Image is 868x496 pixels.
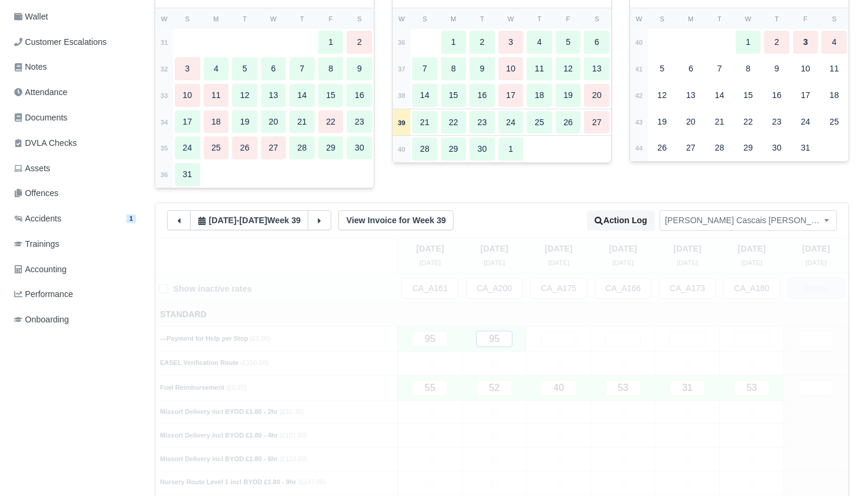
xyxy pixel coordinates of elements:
span: 1 [126,214,136,223]
div: 23 [469,111,495,134]
div: 31 [175,163,200,186]
strong: 38 [398,92,406,99]
span: 5 days ago [239,216,267,225]
div: 21 [412,111,438,134]
span: Offences [14,187,58,200]
div: 28 [412,138,438,161]
div: 15 [441,84,466,107]
small: W [636,15,642,22]
span: DVLA Checks [14,136,77,150]
span: Notes [14,60,47,74]
div: 11 [821,57,847,80]
div: 23 [764,110,789,133]
div: 27 [261,136,286,159]
small: W [508,15,514,22]
a: Onboarding [9,308,141,331]
strong: 40 [398,146,406,153]
strong: 41 [635,66,643,73]
div: 31 [793,136,818,159]
div: 28 [707,136,732,159]
strong: 32 [161,66,168,73]
div: 15 [736,84,761,107]
div: 2 [469,31,495,54]
div: 14 [707,84,732,107]
div: 19 [650,110,675,133]
div: 7 [412,57,438,80]
small: S [422,15,427,22]
div: 17 [793,84,818,107]
div: 13 [261,84,286,107]
div: 26 [650,136,675,159]
div: 13 [584,57,609,80]
a: Notes [9,56,141,79]
a: DVLA Checks [9,132,141,155]
span: Wallet [14,10,48,24]
strong: 42 [635,92,643,99]
small: W [161,15,168,22]
strong: 36 [398,39,406,46]
div: 16 [469,84,495,107]
span: Onboarding [14,313,69,327]
div: 17 [498,84,524,107]
div: 25 [204,136,229,159]
div: 6 [261,57,286,80]
div: 29 [441,138,466,161]
div: 4 [204,57,229,80]
small: T [775,15,779,22]
div: 24 [175,136,200,159]
div: 9 [469,57,495,80]
div: 20 [261,110,286,133]
div: 12 [650,84,675,107]
a: Trainings [9,233,141,256]
span: Assets [14,162,50,175]
div: 5 [556,31,581,54]
div: 20 [584,84,609,107]
div: 5 [232,57,257,80]
a: Attendance [9,81,141,104]
div: 14 [412,84,438,107]
div: 11 [204,84,229,107]
div: 12 [556,57,581,80]
strong: 33 [161,92,168,99]
div: 18 [821,84,847,107]
span: Trainings [14,237,59,251]
div: 16 [764,84,789,107]
strong: 44 [635,145,643,152]
span: David Andrade Cascais Goncalves [660,210,837,231]
div: 8 [736,57,761,80]
div: 21 [289,110,315,133]
small: M [213,15,218,22]
small: T [243,15,247,22]
div: 4 [821,31,847,54]
div: 29 [318,136,344,159]
div: 25 [821,110,847,133]
div: 19 [232,110,257,133]
small: S [357,15,362,22]
small: F [329,15,333,22]
div: 21 [707,110,732,133]
small: F [566,15,570,22]
a: Documents [9,106,141,129]
div: 2 [347,31,372,54]
iframe: Chat Widget [809,439,868,496]
div: 1 [318,31,344,54]
div: 9 [764,57,789,80]
div: 23 [347,110,372,133]
small: M [688,15,693,22]
div: 10 [498,57,524,80]
div: 3 [175,57,200,80]
span: 1 week ago [208,216,236,225]
small: T [537,15,541,22]
div: 19 [556,84,581,107]
small: S [595,15,599,22]
small: T [717,15,722,22]
div: 1 [736,31,761,54]
div: 1 [498,138,524,161]
small: F [804,15,808,22]
div: 7 [707,57,732,80]
strong: 43 [635,119,643,126]
strong: 39 [398,119,406,126]
div: 8 [441,57,466,80]
div: 18 [204,110,229,133]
